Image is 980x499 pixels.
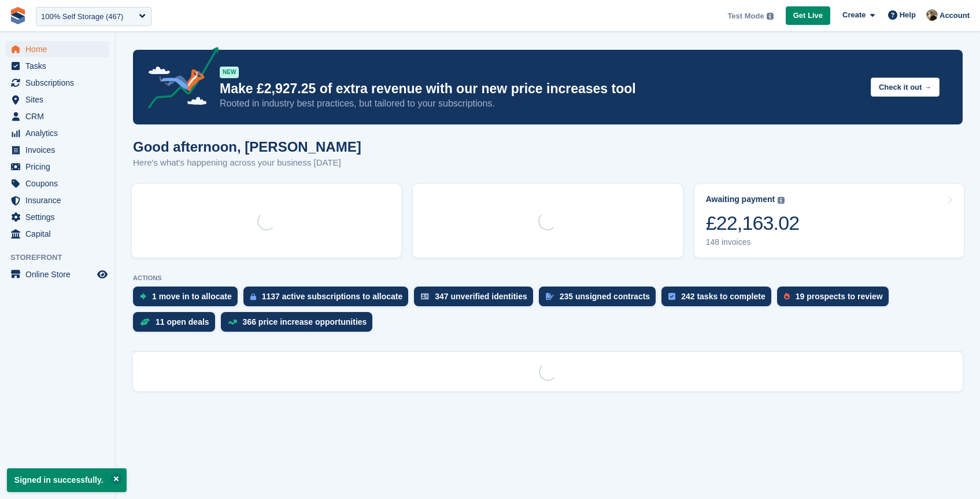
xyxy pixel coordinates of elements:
a: 235 unsigned contracts [539,287,661,312]
a: menu [6,91,109,108]
a: menu [6,175,109,192]
a: menu [6,125,109,141]
img: price_increase_opportunities-93ffe204e8149a01c8c9dc8f82e8f89637d9d84a8eef4429ea346261dce0b2c0.svg [228,320,237,325]
span: Online Store [25,266,95,282]
img: move_ins_to_allocate_icon-fdf77a2bb77ea45bf5b3d319d69a93e2d87916cf1d5bf7949dd705db3b84f3ca.svg [140,293,146,300]
span: Create [842,9,866,21]
span: Home [25,41,95,57]
p: Rooted in industry best practices, but tailored to your subscriptions. [220,97,861,110]
a: menu [6,192,109,208]
span: Get Live [793,10,823,21]
a: 1 move in to allocate [133,287,243,312]
div: 100% Self Storage (467) [41,11,123,23]
span: Sites [25,91,95,108]
div: 1137 active subscriptions to allocate [262,292,403,301]
a: menu [6,75,109,91]
img: verify_identity-adf6edd0f0f0b5bbfe63781bf79b02c33cf7c696d77639b501bdc392416b5a36.svg [421,293,429,300]
a: menu [6,209,109,225]
a: 366 price increase opportunities [221,312,379,337]
img: stora-icon-8386f47178a22dfd0bd8f6a31ec36ba5ce8667c1dd55bd0f319d3a0aa187defe.svg [9,7,27,24]
span: Capital [25,226,95,242]
a: menu [6,226,109,242]
p: Make £2,927.25 of extra revenue with our new price increases tool [220,80,861,97]
a: Get Live [786,6,830,25]
a: Preview store [95,267,109,281]
div: NEW [220,67,239,78]
span: Pricing [25,159,95,175]
span: Subscriptions [25,75,95,91]
a: 19 prospects to review [777,287,894,312]
img: icon-info-grey-7440780725fd019a000dd9b08b2336e03edf1995a4989e88bcd33f0948082b44.svg [767,13,774,20]
a: menu [6,159,109,175]
div: 148 invoices [706,237,800,247]
div: 19 prospects to review [796,292,883,301]
a: 347 unverified identities [414,287,539,312]
span: Storefront [10,252,115,263]
img: price-adjustments-announcement-icon-8257ccfd72463d97f412b2fc003d46551f7dbcb40ab6d574587a9cd5c0d94... [138,47,219,113]
div: 1 move in to allocate [152,292,232,301]
img: Oliver Bruce [926,9,938,21]
p: ACTIONS [133,274,963,282]
a: menu [6,266,109,282]
a: 1137 active subscriptions to allocate [243,287,415,312]
a: 242 tasks to complete [661,287,777,312]
span: Help [900,9,916,21]
button: Check it out → [871,78,940,97]
a: menu [6,142,109,158]
a: menu [6,108,109,124]
span: Settings [25,209,95,225]
span: Invoices [25,142,95,158]
div: £22,163.02 [706,211,800,235]
a: Awaiting payment £22,163.02 148 invoices [694,184,964,258]
span: Account [940,10,970,21]
div: 347 unverified identities [435,292,527,301]
img: active_subscription_to_allocate_icon-d502201f5373d7db506a760aba3b589e785aa758c864c3986d89f69b8ff3... [250,293,256,300]
span: CRM [25,108,95,124]
span: Analytics [25,125,95,141]
img: prospect-51fa495bee0391a8d652442698ab0144808aea92771e9ea1ae160a38d050c398.svg [784,293,790,300]
h1: Good afternoon, [PERSON_NAME] [133,139,361,155]
p: Here's what's happening across your business [DATE] [133,156,361,170]
div: Awaiting payment [706,195,775,204]
img: deal-1b604bf984904fb50ccaf53a9ad4b4a5d6e5aea283cecdc64d6e3604feb123c2.svg [140,318,150,326]
p: Signed in successfully. [7,468,127,492]
span: Test Mode [727,10,764,22]
a: menu [6,41,109,57]
span: Tasks [25,58,95,74]
div: 366 price increase opportunities [243,317,367,326]
img: contract_signature_icon-13c848040528278c33f63329250d36e43548de30e8caae1d1a13099fd9432cc5.svg [546,293,554,300]
img: task-75834270c22a3079a89374b754ae025e5fb1db73e45f91037f5363f120a921f8.svg [668,293,675,300]
span: Coupons [25,175,95,192]
div: 242 tasks to complete [681,292,765,301]
a: menu [6,58,109,74]
span: Insurance [25,192,95,208]
a: 11 open deals [133,312,221,337]
img: icon-info-grey-7440780725fd019a000dd9b08b2336e03edf1995a4989e88bcd33f0948082b44.svg [778,197,785,204]
div: 235 unsigned contracts [560,292,650,301]
div: 11 open deals [156,317,209,326]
